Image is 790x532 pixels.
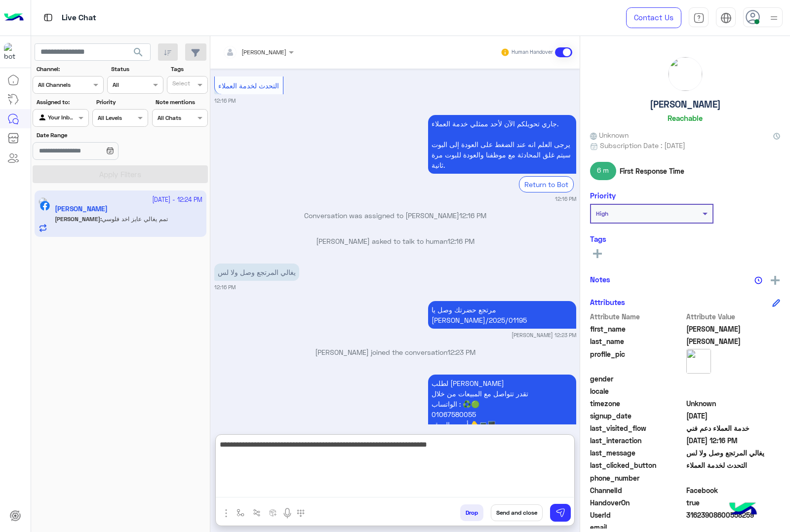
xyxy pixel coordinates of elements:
[600,140,685,151] span: Subscription Date : [DATE]
[512,48,553,56] small: Human Handover
[686,336,781,346] span: Khalid
[241,48,286,56] span: [PERSON_NAME]
[590,162,616,180] span: 6 m
[590,191,616,200] h6: Priority
[689,7,709,28] a: tab
[626,7,681,28] a: Contact Us
[265,504,281,521] button: create order
[126,43,151,65] button: search
[519,176,574,192] div: Return to Bot
[214,236,576,246] p: [PERSON_NAME] asked to talk to human
[269,509,277,517] img: create order
[686,349,711,374] img: picture
[590,349,684,372] span: profile_pic
[590,398,684,409] span: timezone
[447,237,474,245] span: 12:16 PM
[686,324,781,334] span: Yousef
[686,485,781,495] span: 0
[590,448,684,458] span: last_message
[720,12,732,24] img: tab
[686,510,781,520] span: 31623908600558259
[686,411,781,421] span: 2025-09-16T15:49:24.683Z
[132,46,144,58] span: search
[590,473,684,483] span: phone_number
[668,114,703,122] h6: Reachable
[590,324,684,334] span: first_name
[171,79,190,90] div: Select
[686,423,781,433] span: خدمة العملاء دعم فني
[491,504,543,521] button: Send and close
[686,398,781,409] span: Unknown
[590,460,684,470] span: last_clicked_button
[214,283,236,291] small: 12:16 PM
[590,298,625,306] h6: Attributes
[297,509,305,517] img: make a call
[459,211,486,220] span: 12:16 PM
[37,131,147,140] label: Date Range
[62,11,96,25] p: Live Chat
[590,275,610,284] h6: Notes
[590,411,684,421] span: signup_date
[669,57,702,91] img: picture
[693,12,705,24] img: tab
[590,510,684,520] span: UserId
[590,130,629,140] span: Unknown
[37,98,87,107] label: Assigned to:
[4,43,22,61] img: 713415422032625
[771,276,780,285] img: add
[281,507,293,519] img: send voice note
[686,386,781,396] span: null
[233,504,249,521] button: select flow
[214,347,576,357] p: [PERSON_NAME] joined the conversation
[686,374,781,384] span: null
[220,507,232,519] img: send attachment
[555,195,576,203] small: 12:16 PM
[111,65,162,74] label: Status
[214,264,299,281] p: 4/10/2025, 12:16 PM
[590,374,684,384] span: gender
[590,234,780,243] h6: Tags
[686,460,781,470] span: التحدث لخدمة العملاء
[249,504,265,521] button: Trigger scenario
[218,81,279,90] span: التحدث لخدمة العملاء
[590,423,684,433] span: last_visited_flow
[590,336,684,346] span: last_name
[726,493,760,527] img: hulul-logo.png
[428,375,576,475] p: 4/10/2025, 12:24 PM
[620,166,684,176] span: First Response Time
[214,210,576,221] p: Conversation was assigned to [PERSON_NAME]
[590,435,684,446] span: last_interaction
[596,210,608,217] b: High
[33,165,208,183] button: Apply Filters
[428,301,576,329] p: 4/10/2025, 12:23 PM
[686,311,781,322] span: Attribute Value
[253,509,261,517] img: Trigger scenario
[428,115,576,174] p: 4/10/2025, 12:16 PM
[4,7,24,28] img: Logo
[686,435,781,446] span: 2025-10-04T09:16:43.131Z
[768,12,780,24] img: profile
[590,386,684,396] span: locale
[754,276,762,284] img: notes
[512,331,576,339] small: [PERSON_NAME] 12:23 PM
[590,497,684,508] span: HandoverOn
[460,504,483,521] button: Drop
[686,473,781,483] span: null
[650,99,721,110] h5: [PERSON_NAME]
[237,509,244,517] img: select flow
[37,65,103,74] label: Channel:
[590,485,684,495] span: ChannelId
[447,348,475,356] span: 12:23 PM
[156,98,206,107] label: Note mentions
[686,497,781,508] span: true
[96,98,147,107] label: Priority
[686,448,781,458] span: يغالي المرتجع وصل ولا لس
[171,65,207,74] label: Tags
[42,11,54,24] img: tab
[555,508,565,518] img: send message
[590,311,684,322] span: Attribute Name
[214,97,236,105] small: 12:16 PM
